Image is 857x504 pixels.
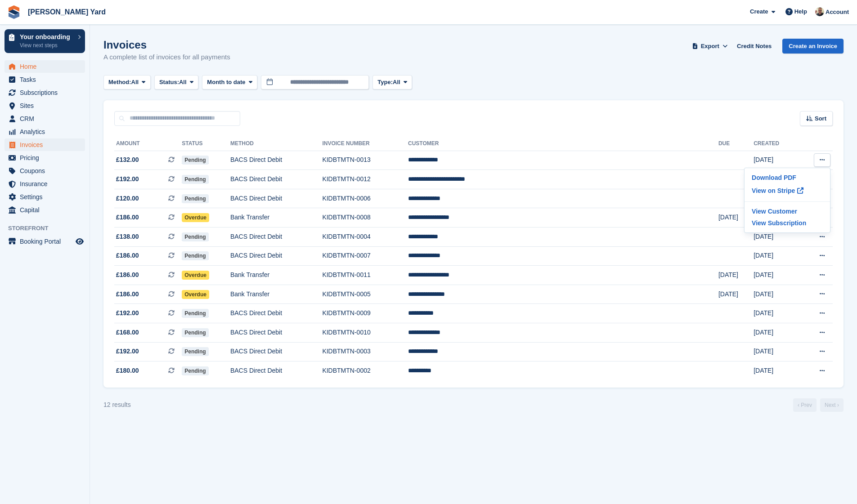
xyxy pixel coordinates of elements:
[20,86,74,99] span: Subscriptions
[230,323,322,343] td: BACS Direct Debit
[4,99,85,112] a: menu
[230,137,322,151] th: Method
[20,204,74,216] span: Capital
[4,138,85,151] a: menu
[4,191,85,203] a: menu
[322,227,408,247] td: KIDBTMTN-0004
[20,99,74,112] span: Sites
[230,342,322,361] td: BACS Direct Debit
[754,246,799,266] td: [DATE]
[4,152,85,164] a: menu
[182,232,208,241] span: Pending
[230,246,322,266] td: BACS Direct Debit
[4,178,85,190] a: menu
[182,251,208,260] span: Pending
[116,232,139,241] span: £138.00
[230,189,322,208] td: BACS Direct Debit
[782,39,844,54] a: Create an Invoice
[103,39,230,51] h1: Invoices
[393,78,400,87] span: All
[182,328,208,337] span: Pending
[8,224,90,233] span: Storefront
[179,78,187,87] span: All
[793,398,817,412] a: Previous
[322,323,408,343] td: KIDBTMTN-0010
[377,78,393,87] span: Type:
[116,328,139,337] span: £168.00
[754,361,799,380] td: [DATE]
[116,155,139,165] span: £132.00
[748,172,826,183] a: Download PDF
[754,323,799,343] td: [DATE]
[322,137,408,151] th: Invoice Number
[322,285,408,304] td: KIDBTMTN-0005
[20,235,74,248] span: Booking Portal
[322,208,408,227] td: KIDBTMTN-0008
[20,191,74,203] span: Settings
[20,138,74,151] span: Invoices
[322,170,408,189] td: KIDBTMTN-0012
[230,266,322,285] td: Bank Transfer
[754,151,799,170] td: [DATE]
[182,290,209,299] span: Overdue
[815,114,826,123] span: Sort
[690,39,730,54] button: Export
[159,78,179,87] span: Status:
[116,290,139,299] span: £186.00
[7,5,21,19] img: stora-icon-8386f47178a22dfd0bd8f6a31ec36ba5ce8667c1dd55bd0f319d3a0aa187defe.svg
[116,366,139,375] span: £180.00
[20,60,74,73] span: Home
[182,175,208,184] span: Pending
[748,183,826,198] a: View on Stripe
[754,137,799,151] th: Created
[103,75,151,90] button: Method: All
[182,137,230,151] th: Status
[408,137,718,151] th: Customer
[826,8,849,17] span: Account
[116,251,139,260] span: £186.00
[116,174,139,184] span: £192.00
[74,236,85,247] a: Preview store
[103,52,230,62] p: A complete list of invoices for all payments
[207,78,245,87] span: Month to date
[116,308,139,318] span: £192.00
[20,152,74,164] span: Pricing
[116,270,139,280] span: £186.00
[733,39,775,54] a: Credit Notes
[4,125,85,138] a: menu
[322,246,408,266] td: KIDBTMTN-0007
[322,151,408,170] td: KIDBTMTN-0013
[748,205,826,217] a: View Customer
[20,125,74,138] span: Analytics
[4,235,85,248] a: menu
[794,7,807,16] span: Help
[182,271,209,280] span: Overdue
[815,7,824,16] img: Si Allen
[4,165,85,177] a: menu
[182,213,209,222] span: Overdue
[322,342,408,361] td: KIDBTMTN-0003
[322,304,408,323] td: KIDBTMTN-0009
[116,213,139,222] span: £186.00
[754,227,799,247] td: [DATE]
[108,78,131,87] span: Method:
[182,309,208,318] span: Pending
[4,204,85,216] a: menu
[182,156,208,165] span: Pending
[718,137,754,151] th: Due
[820,398,844,412] a: Next
[718,266,754,285] td: [DATE]
[230,208,322,227] td: Bank Transfer
[182,347,208,356] span: Pending
[718,208,754,227] td: [DATE]
[20,112,74,125] span: CRM
[230,170,322,189] td: BACS Direct Debit
[750,7,768,16] span: Create
[114,137,182,151] th: Amount
[754,304,799,323] td: [DATE]
[718,285,754,304] td: [DATE]
[322,266,408,285] td: KIDBTMTN-0011
[372,75,412,90] button: Type: All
